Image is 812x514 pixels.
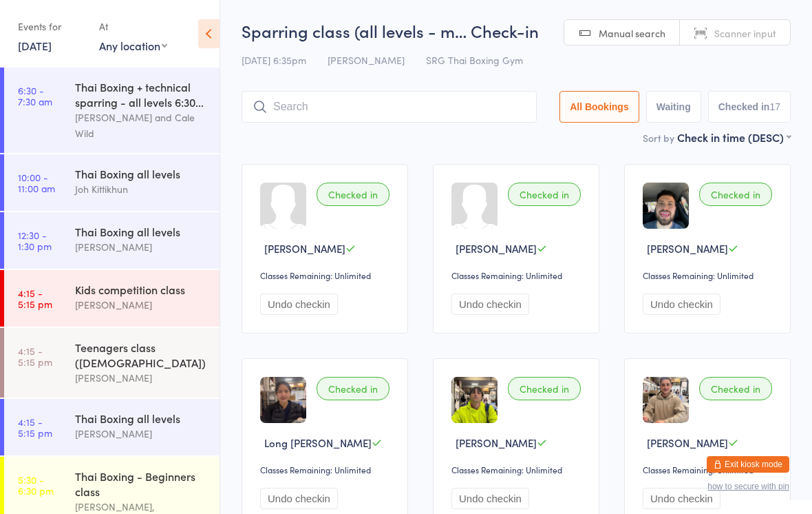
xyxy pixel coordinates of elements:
div: Classes Remaining: Unlimited [643,464,776,475]
img: image1720516762.png [643,377,689,423]
time: 4:15 - 5:15 pm [18,416,52,438]
a: 4:15 -5:15 pmThai Boxing all levels[PERSON_NAME] [4,399,220,455]
div: Checked in [699,183,772,206]
div: Events for [18,15,85,38]
div: Thai Boxing all levels [75,224,208,239]
span: [PERSON_NAME] [456,435,537,450]
div: Checked in [317,377,389,400]
div: [PERSON_NAME] [75,297,208,313]
a: 10:00 -11:00 amThai Boxing all levelsJoh Kittikhun [4,154,220,211]
span: SRG Thai Boxing Gym [426,53,523,67]
img: image1747380168.png [451,377,498,423]
div: [PERSON_NAME] and Cale Wild [75,110,208,141]
span: [PERSON_NAME] [647,241,728,256]
button: how to secure with pin [707,482,789,491]
a: 6:30 -7:30 amThai Boxing + technical sparring - all levels 6:30...[PERSON_NAME] and Cale Wild [4,68,220,153]
h2: Sparring class (all levels - m… Check-in [242,19,791,42]
div: Classes Remaining: Unlimited [643,269,776,281]
button: Undo checkin [260,294,338,315]
button: Undo checkin [451,488,529,509]
time: 6:30 - 7:30 am [18,85,52,107]
button: All Bookings [559,91,639,123]
time: 4:15 - 5:15 pm [18,345,52,367]
div: Checked in [699,377,772,400]
div: Check in time (DESC) [677,130,791,145]
div: Checked in [508,377,581,400]
div: Thai Boxing - Beginners class [75,469,208,499]
button: Undo checkin [643,488,720,509]
img: image1719484191.png [260,377,306,423]
div: Thai Boxing all levels [75,166,208,181]
div: [PERSON_NAME] [75,426,208,442]
div: Classes Remaining: Unlimited [451,464,585,475]
div: Kids competition class [75,282,208,297]
button: Waiting [646,91,701,123]
span: Long [PERSON_NAME] [264,435,372,450]
div: Thai Boxing + technical sparring - all levels 6:30... [75,79,208,110]
div: At [99,15,167,38]
time: 5:30 - 6:30 pm [18,474,54,496]
button: Undo checkin [260,488,338,509]
div: Joh Kittikhun [75,181,208,197]
a: 4:15 -5:15 pmKids competition class[PERSON_NAME] [4,270,220,327]
div: 17 [769,101,780,112]
a: 4:15 -5:15 pmTeenagers class ([DEMOGRAPHIC_DATA])[PERSON_NAME] [4,328,220,398]
span: [DATE] 6:35pm [242,53,306,67]
div: [PERSON_NAME] [75,370,208,386]
div: [PERSON_NAME] [75,239,208,255]
span: [PERSON_NAME] [647,435,728,450]
button: Checked in17 [708,91,791,123]
time: 12:30 - 1:30 pm [18,229,52,251]
a: 12:30 -1:30 pmThai Boxing all levels[PERSON_NAME] [4,212,220,269]
input: Search [242,91,537,123]
span: Manual search [599,26,665,40]
button: Exit kiosk mode [707,456,789,473]
div: Checked in [508,183,581,206]
button: Undo checkin [451,294,529,315]
button: Undo checkin [643,294,720,315]
time: 4:15 - 5:15 pm [18,287,52,309]
div: Thai Boxing all levels [75,411,208,426]
div: Any location [99,38,167,53]
div: Classes Remaining: Unlimited [260,269,394,281]
span: Scanner input [714,26,776,40]
a: [DATE] [18,38,52,53]
img: image1726183698.png [643,183,689,229]
div: Classes Remaining: Unlimited [260,464,394,475]
span: [PERSON_NAME] [328,53,405,67]
label: Sort by [643,131,674,145]
div: Teenagers class ([DEMOGRAPHIC_DATA]) [75,340,208,370]
div: Checked in [317,183,389,206]
time: 10:00 - 11:00 am [18,172,55,194]
div: Classes Remaining: Unlimited [451,269,585,281]
span: [PERSON_NAME] [264,241,345,256]
span: [PERSON_NAME] [456,241,537,256]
